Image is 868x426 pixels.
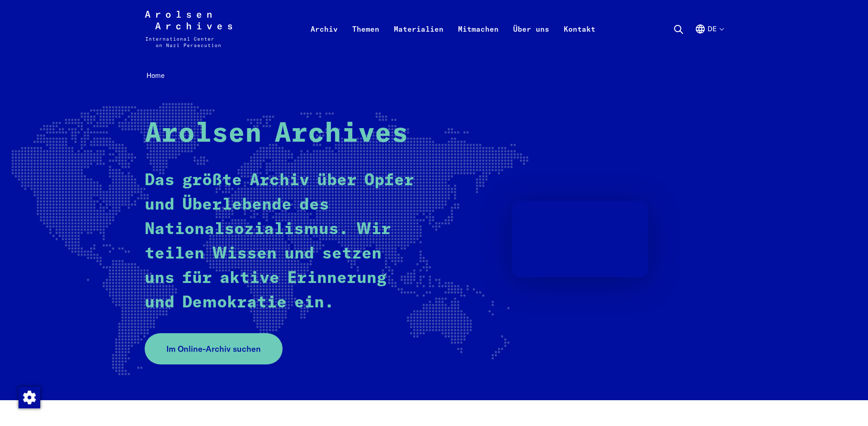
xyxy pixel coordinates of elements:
[345,22,387,58] a: Themen
[303,11,603,47] nav: Primär
[145,168,418,315] p: Das größte Archiv über Opfer und Überlebende des Nationalsozialismus. Wir teilen Wissen und setze...
[557,22,603,58] a: Kontakt
[145,69,723,83] nav: Breadcrumb
[19,387,40,408] img: Zustimmung ändern
[146,71,165,80] span: Home
[166,343,261,355] span: Im Online-Archiv suchen
[451,22,506,58] a: Mitmachen
[387,22,451,58] a: Materialien
[145,120,408,148] strong: Arolsen Archives
[506,22,557,58] a: Über uns
[145,333,283,364] a: Im Online-Archiv suchen
[303,22,345,58] a: Archiv
[18,386,40,408] div: Zustimmung ändern
[695,24,723,56] button: Deutsch, Sprachauswahl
